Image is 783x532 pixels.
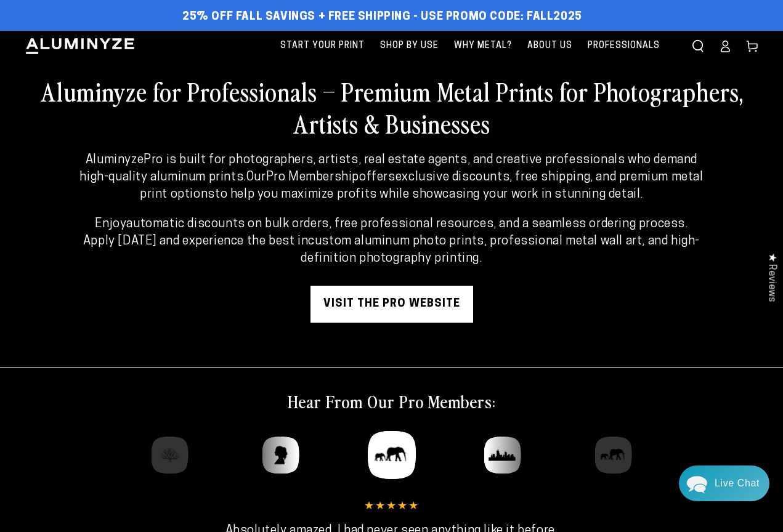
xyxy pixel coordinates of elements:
[79,216,703,267] p: Enjoy . Apply [DATE] and experience the best in
[760,243,783,312] div: Click to open Judge.me floating reviews tab
[140,171,703,201] strong: exclusive discounts, free shipping, and premium metal print options
[582,31,666,61] a: Professionals
[715,465,760,501] div: Contact Us Directly
[266,171,359,183] strong: Pro Membership
[79,154,697,183] strong: AluminyzePro is built for photographers, artists, real estate agents, and creative professionals ...
[182,10,582,24] span: 25% off FALL Savings + Free Shipping - Use Promo Code: FALL2025
[448,31,518,61] a: Why Metal?
[310,286,473,323] a: visit the pro website
[126,218,685,230] strong: automatic discounts on bulk orders, free professional resources, and a seamless ordering process
[454,38,512,54] span: Why Metal?
[274,31,371,61] a: Start Your Print
[288,390,495,412] h2: Hear From Our Pro Members:
[679,465,769,501] div: Chat widget toggle
[588,38,660,54] span: Professionals
[521,31,578,61] a: About Us
[301,235,700,265] strong: custom aluminum photo prints, professional metal wall art, and high-definition photography printing.
[527,38,572,54] span: About Us
[25,37,136,55] img: Aluminyze
[79,151,703,203] p: Our offers to help you maximize profits while showcasing your work in stunning detail.
[374,31,445,61] a: Shop By Use
[380,38,439,54] span: Shop By Use
[280,38,365,54] span: Start Your Print
[684,33,712,60] summary: Search our site
[25,75,758,139] h2: Aluminyze for Professionals – Premium Metal Prints for Photographers, Artists & Businesses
